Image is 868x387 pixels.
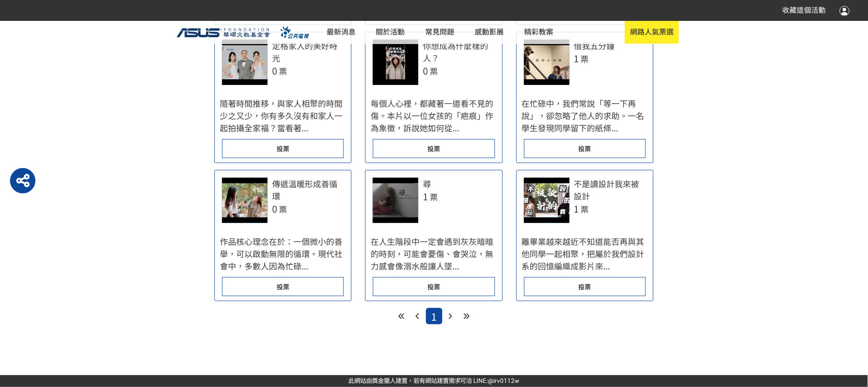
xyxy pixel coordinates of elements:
a: 精彩教案 [519,21,558,44]
div: 在人生階段中一定會遇到灰灰暗暗的時刻，可能會憂傷、會哭泣，無力感會像溺水般讓人墜... [366,230,502,277]
span: 票 [279,203,287,215]
span: 票 [279,65,287,77]
div: 作品核心理念在於：一個微小的善舉，可以啟動無限的循環。現代社會中，多數人因為忙碌... [215,230,351,277]
span: 投票 [277,144,289,153]
span: 票 [430,191,438,203]
a: 借我五分鐘1票在忙碌中，我們常說「等一下再說」，卻忽略了他人的求助。一名學生發現同學留下的紙條...投票 [516,32,654,163]
a: 常見問題 [420,21,459,44]
div: 定格家人的美好時光 [272,40,344,64]
a: 最新消息 [322,21,361,44]
span: 1 [423,190,428,203]
span: 1 [432,309,437,323]
img: ASUS [177,28,270,37]
a: 定格家人的美好時光0票隨著時間推移，與家人相聚的時間少之又少，你有多久沒有和家人一起拍攝全家福？當看著...投票 [214,32,352,163]
span: 1 [574,202,579,215]
div: 隨著時間推移，與家人相聚的時間少之又少，你有多久沒有和家人一起拍攝全家福？當看著... [215,92,351,139]
div: 借我五分鐘 [574,40,615,52]
span: 1 [574,52,579,65]
span: 投票 [427,282,440,291]
span: 票 [581,53,589,64]
span: 可洽 LINE: [348,377,520,384]
div: 在忙碌中，我們常說「等一下再說」，卻忽略了他人的求助。一名學生發現同學留下的紙條... [517,92,653,139]
span: 票 [581,203,589,215]
span: 0 [272,64,277,77]
div: 不是讀設計我來被設計 [574,178,646,202]
a: 此網站由獎金獵人建置，若有網站建置需求 [348,377,461,384]
div: 離畢業越來越近不知道能否再與其他同學一起相聚，把屬於我們設計系的回憶編織成影片來... [517,230,653,277]
a: 傳遞溫暖形成善循環0票作品核心理念在於：一個微小的善舉，可以啟動無限的循環。現代社會中，多數人因為忙碌...投票 [214,170,352,301]
a: 注意事項 [356,74,425,91]
div: 每個人心裡，都藏著一道看不見的傷。本片以一位女孩的「疤痕」作為象徵，訴說她如何從... [366,92,502,139]
span: 0 [423,64,428,77]
span: 投票 [277,282,289,291]
a: 活動概念 [356,20,425,38]
span: 網路人氣票選 [630,26,674,37]
span: 票 [430,65,438,77]
span: 投票 [579,282,591,291]
div: 你想成為什麼樣的人？ [423,40,495,64]
a: 感動影展 [470,21,509,44]
span: 賽制規範 [376,40,405,51]
span: 收藏這個活動 [783,6,826,15]
a: 活動附件 [356,55,425,73]
a: 你想成為什麼樣的人？0票每個人心裡，都藏著一道看不見的傷。本片以一位女孩的「疤痕」作為象徵，訴說她如何從...投票 [365,32,502,163]
a: @irv0112w [488,377,520,384]
span: 0 [272,202,277,215]
img: PTS [275,26,317,39]
div: 傳遞溫暖形成善循環 [272,178,344,202]
a: 尋1票在人生階段中一定會遇到灰灰暗暗的時刻，可能會憂傷、會哭泣，無力感會像溺水般讓人墜...投票 [365,170,502,301]
div: 尋 [423,178,431,190]
a: 不是讀設計我來被設計1票離畢業越來越近不知道能否再與其他同學一起相聚，把屬於我們設計系的回憶編織成影片來...投票 [516,170,654,301]
span: 投票 [427,144,440,153]
span: 投票 [579,144,591,153]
